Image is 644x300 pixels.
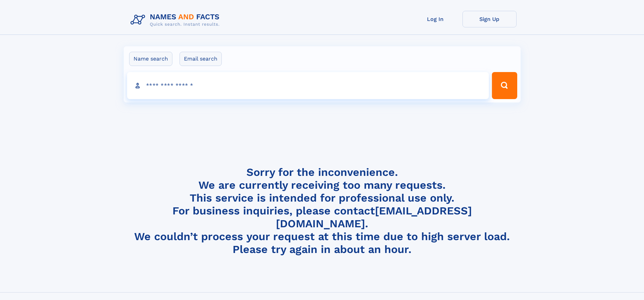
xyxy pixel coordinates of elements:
[462,11,517,27] a: Sign Up
[408,11,462,27] a: Log In
[129,52,172,66] label: Name search
[180,52,222,66] label: Email search
[276,204,472,230] a: [EMAIL_ADDRESS][DOMAIN_NAME]
[128,166,517,256] h4: Sorry for the inconvenience. We are currently receiving too many requests. This service is intend...
[128,11,225,29] img: Logo Names and Facts
[492,72,517,99] button: Search Button
[127,72,489,99] input: search input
